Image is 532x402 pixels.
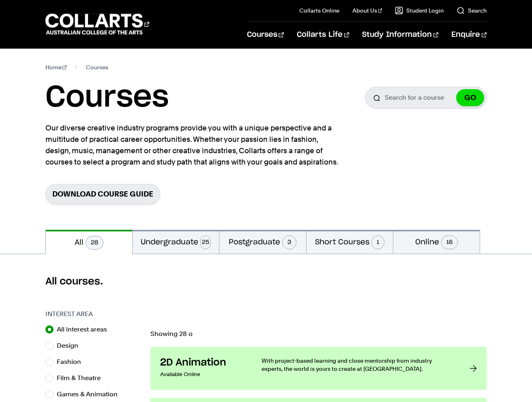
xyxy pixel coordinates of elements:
[45,184,160,204] a: Download Course Guide
[307,230,393,254] button: Short Courses1
[160,357,245,369] h3: 2D Animation
[86,236,103,250] span: 28
[57,389,124,400] label: Games & Animation
[365,87,487,109] input: Search for a course
[57,356,88,368] label: Fashion
[219,230,306,254] button: Postgraduate3
[86,62,108,73] span: Courses
[362,21,438,48] a: Study Information
[57,340,85,351] label: Design
[457,6,487,15] a: Search
[45,13,149,36] div: Go to homepage
[46,230,132,254] button: All28
[393,230,480,254] button: Online16
[150,347,487,390] a: 2D Animation Available Online With project-based learning and close mentorship from industry expe...
[57,324,114,335] label: All interest areas
[57,372,107,384] label: Film & Theatre
[45,309,142,319] h3: Interest Area
[352,6,382,15] a: About Us
[200,235,211,249] span: 25
[395,6,444,15] a: Student Login
[262,357,454,373] p: With project-based learning and close mentorship from industry experts, the world is yours to cre...
[45,79,169,116] h1: Courses
[45,275,487,288] h2: All courses.
[299,6,339,15] a: Collarts Online
[451,21,487,48] a: Enquire
[282,235,296,249] span: 3
[45,62,67,73] a: Home
[133,230,219,254] button: Undergraduate25
[160,369,245,380] p: Available Online
[247,21,284,48] a: Courses
[45,122,341,168] p: Our diverse creative industry programs provide you with a unique perspective and a multitude of p...
[150,331,487,337] p: Showing 28 o
[371,235,384,249] span: 1
[441,235,458,249] span: 16
[297,21,349,48] a: Collarts Life
[456,89,484,106] button: GO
